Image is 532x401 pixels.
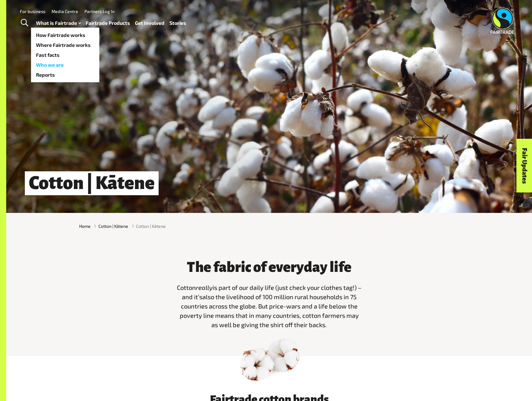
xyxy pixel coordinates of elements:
a: Media Centre [52,9,78,14]
span: Cotton | Kātene [136,223,166,229]
img: 06 Cotton [237,328,302,393]
a: Who we are [31,60,99,70]
a: Stories [169,19,186,28]
a: How Fairtrade works [31,30,99,40]
a: Toggle Search [17,15,32,31]
a: Reports [31,70,99,80]
span: Cotton [177,284,196,291]
h3: The fabric of everyday life [176,259,362,275]
a: Get Involved [135,19,165,28]
a: For business [20,9,45,14]
img: Fairtrade Australia New Zealand logo [491,8,515,34]
a: What is Fairtrade [36,19,81,28]
a: Cotton | Kātene [98,223,128,229]
a: Partners Log In [84,9,115,14]
span: also the livelihood of 100 million rural households in 75 countries across the globe. But price-w... [180,293,359,328]
a: Where Fairtrade works [31,40,99,50]
h1: Cotton | Kātene [25,171,159,195]
a: Fairtrade Products [86,19,130,28]
span: really [196,284,213,291]
a: Home [79,223,91,229]
span: is part of our daily life (just check your clothes tag!) – and it’s [182,284,362,300]
a: Fast facts [31,50,99,60]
